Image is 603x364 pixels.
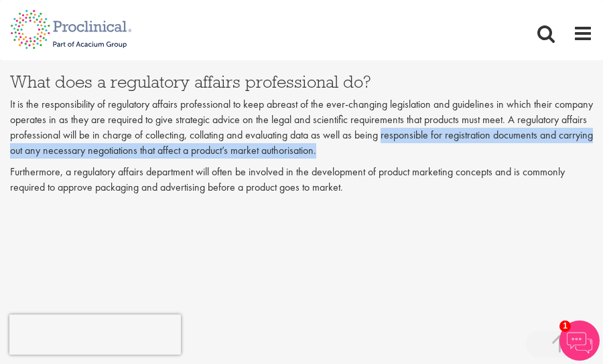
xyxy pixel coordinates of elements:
h3: What does a regulatory affairs professional do? [10,73,593,90]
iframe: reCAPTCHA [9,314,181,355]
p: Furthermore, a regulatory affairs department will often be involved in the development of product... [10,165,593,195]
img: Chatbot [559,321,600,361]
span: mmonly required to approve packaging and advertising before a product goes to market. [10,165,565,194]
p: It is the responsibility of regulatory affairs professional to keep abreast of the ever-changing ... [10,97,593,158]
span: 1 [559,321,571,332]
